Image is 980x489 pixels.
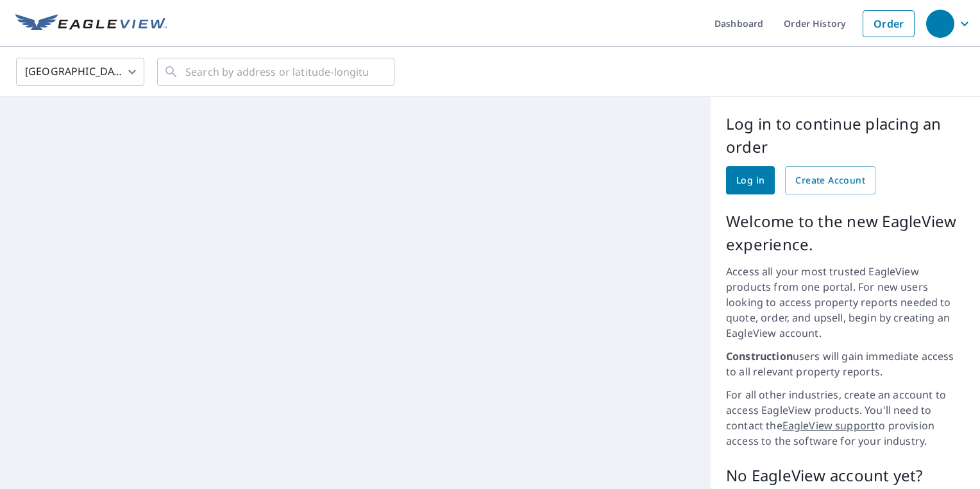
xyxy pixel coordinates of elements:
a: EagleView support [782,418,875,433]
a: Log in [726,166,775,194]
input: Search by address or latitude-longitude [185,54,368,90]
p: Welcome to the new EagleView experience. [726,210,965,256]
span: Create Account [795,173,865,189]
strong: Construction [726,349,793,363]
p: Log in to continue placing an order [726,112,965,159]
a: Order [863,10,915,37]
p: For all other industries, create an account to access EagleView products. You'll need to contact ... [726,387,965,449]
a: Create Account [785,166,875,194]
img: EV Logo [15,14,167,33]
div: [GEOGRAPHIC_DATA] [16,54,144,90]
p: Access all your most trusted EagleView products from one portal. For new users looking to access ... [726,264,965,341]
p: No EagleView account yet? [726,464,965,487]
p: users will gain immediate access to all relevant property reports. [726,348,965,379]
span: Log in [736,173,765,189]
